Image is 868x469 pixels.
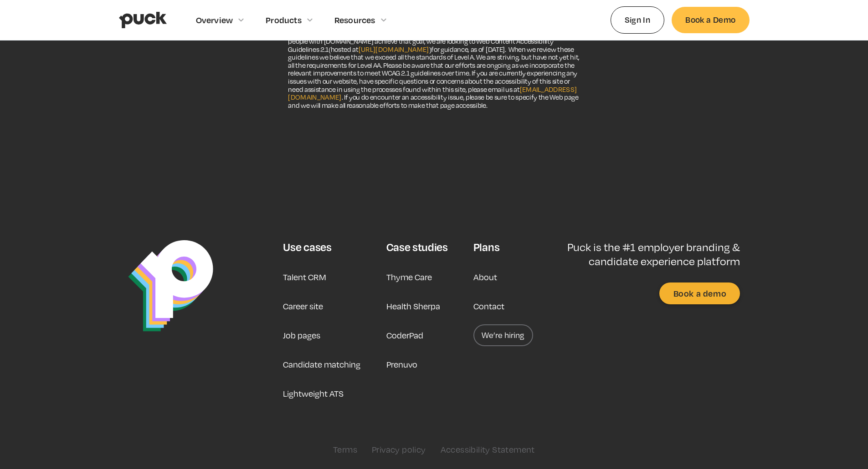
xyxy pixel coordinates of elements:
[386,324,423,346] a: CoderPad
[283,240,331,254] div: Use cases
[359,45,429,53] a: [URL][DOMAIN_NAME]
[283,383,344,404] a: Lightweight ATS
[542,240,740,268] p: Puck is the #1 employer branding & candidate experience platform
[128,240,213,332] img: Puck Logo
[659,282,740,304] a: Book a demo
[611,6,665,33] a: Sign In
[386,240,448,254] div: Case studies
[196,15,233,25] div: Overview
[386,353,417,375] a: Prenuvo
[283,324,320,346] a: Job pages
[473,240,499,254] div: Plans
[288,85,577,101] a: [EMAIL_ADDRESS][DOMAIN_NAME]
[333,444,357,454] a: Terms
[386,295,440,317] a: Health Sherpa
[283,266,326,288] a: Talent CRM
[386,266,432,288] a: Thyme Care
[473,324,533,346] a: We’re hiring
[672,7,749,33] a: Book a Demo
[283,353,360,375] a: Candidate matching
[473,266,497,288] a: About
[473,295,504,317] a: Contact
[441,444,535,454] a: Accessibility Statement
[372,444,426,454] a: Privacy policy
[283,295,323,317] a: Career site
[266,15,302,25] div: Products
[334,15,375,25] div: Resources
